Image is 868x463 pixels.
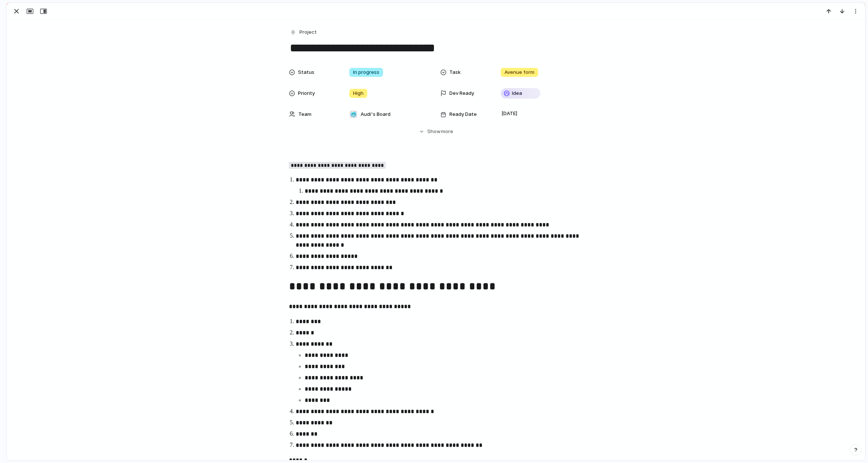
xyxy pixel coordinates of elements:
[427,128,441,135] span: Show
[350,111,357,118] div: 🥶
[504,69,534,76] span: Avenue form
[298,90,315,97] span: Priority
[441,128,453,135] span: more
[353,69,379,76] span: In progress
[512,90,522,97] span: Idea
[449,111,477,118] span: Ready Date
[500,109,519,118] span: [DATE]
[298,69,314,76] span: Status
[449,69,461,76] span: Task
[289,125,583,138] button: Showmore
[288,27,319,38] button: Project
[299,28,317,36] span: Project
[361,111,391,118] span: Audi's Board
[353,90,364,97] span: High
[449,90,474,97] span: Dev Ready
[298,111,311,118] span: Team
